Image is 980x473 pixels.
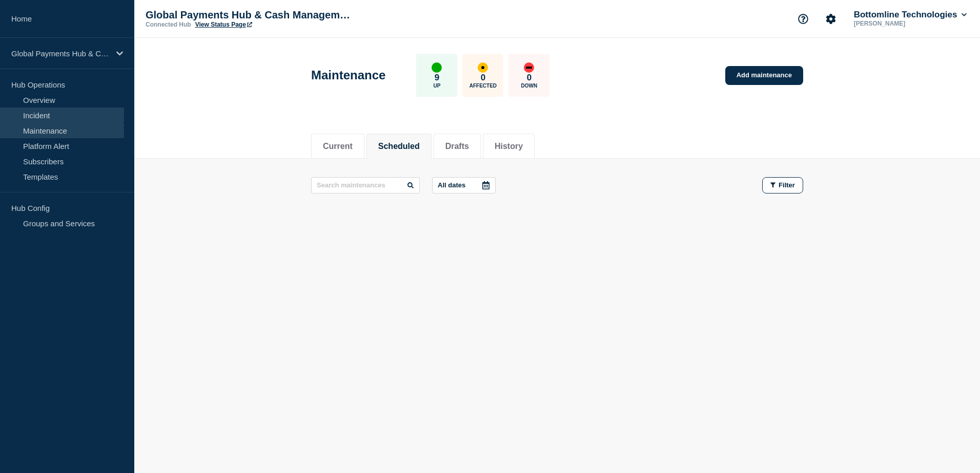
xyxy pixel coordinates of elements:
[469,83,497,89] p: Affected
[820,8,842,30] button: Account settings
[11,49,110,58] p: Global Payments Hub & Cash Management
[432,62,442,73] div: up
[852,20,958,27] p: [PERSON_NAME]
[432,177,496,193] button: All dates
[311,177,420,193] input: Search maintenances
[762,177,803,193] button: Filter
[195,21,252,28] a: View Status Page
[495,142,523,151] button: History
[792,8,814,30] button: Support
[725,66,803,85] a: Add maintenance
[433,83,440,89] p: Up
[146,9,351,21] p: Global Payments Hub & Cash Management
[524,62,534,73] div: down
[435,73,439,83] p: 9
[779,181,795,189] span: Filter
[527,73,532,83] p: 0
[445,142,469,151] button: Drafts
[378,142,420,151] button: Scheduled
[146,21,191,28] p: Connected Hub
[852,10,969,20] button: Bottomline Technologies
[438,181,465,189] p: All dates
[311,68,385,82] h1: Maintenance
[481,73,485,83] p: 0
[521,83,538,89] p: Down
[478,62,488,73] div: affected
[323,142,353,151] button: Current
